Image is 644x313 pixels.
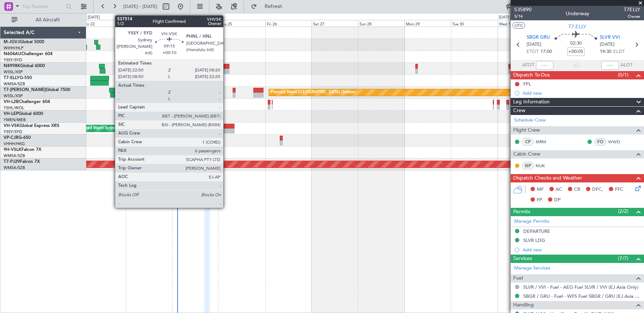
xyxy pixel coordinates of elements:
[451,20,497,26] div: Tue 30
[514,218,549,225] a: Manage Permits
[527,41,541,48] span: [DATE]
[536,139,552,145] a: MRM
[4,112,43,116] a: VH-LEPGlobal 6000
[537,186,544,193] span: MF
[4,40,44,44] a: M-JGVJGlobal 5000
[554,197,561,204] span: DP
[4,76,32,80] a: T7-ELLYG-550
[4,117,26,123] a: YMEN/MEB
[527,48,539,55] span: ETOT
[568,23,586,30] span: T7-ELLY
[513,107,525,115] span: Crew
[4,124,20,128] span: VH-VSK
[172,20,219,26] div: Wed 24
[4,124,59,128] a: VH-VSKGlobal Express XRS
[4,141,25,147] a: VHHH/HKG
[513,71,550,79] span: Dispatch To-Dos
[513,301,534,309] span: Handling
[404,20,451,26] div: Mon 29
[4,100,19,104] span: VH-L2B
[522,138,534,146] div: CP
[248,1,291,12] button: Refresh
[88,15,100,21] div: [DATE]
[620,62,632,69] span: ALDT
[522,162,534,170] div: ISP
[4,57,22,63] a: YSSY/SYD
[592,186,603,193] span: DFC,
[618,207,628,215] span: (2/2)
[513,126,540,135] span: Flight Crew
[19,17,76,22] span: All Aircraft
[523,237,545,243] div: SLVR LDG
[556,186,562,193] span: AC
[358,20,404,26] div: Sun 28
[523,228,550,234] div: DEPARTURE
[513,174,582,182] span: Dispatch Checks and Weather
[540,48,552,55] span: 17:00
[594,138,606,146] div: FO
[4,112,18,116] span: VH-LEP
[4,105,24,111] a: YSHL/WOL
[4,88,46,92] span: T7-[PERSON_NAME]
[123,3,157,10] span: [DATE] - [DATE]
[4,88,70,92] a: T7-[PERSON_NAME]Global 7500
[513,274,523,283] span: Fuel
[4,160,40,164] a: T7-PJ29Falcon 7X
[566,10,589,17] div: Underway
[513,255,532,263] span: Services
[608,139,624,145] a: WWD
[618,255,628,262] span: (7/7)
[536,61,553,70] input: --:--
[4,93,23,99] a: WSSL/XSP
[618,71,628,79] span: (0/1)
[523,284,639,290] a: SLVR / VVI - Fuel - AEG Fuel SLVR / VVI (EJ Asia Only)
[126,20,172,26] div: Tue 23
[4,81,25,87] a: WMSA/SZB
[514,117,546,124] a: Schedule Crew
[615,186,623,193] span: FFC
[513,98,550,106] span: Leg Information
[514,265,550,272] a: Manage Services
[522,62,534,69] span: ATOT
[22,1,64,12] input: Trip Number
[600,48,611,55] span: 19:30
[527,34,550,41] span: SBGR GRU
[4,52,21,56] span: N604AU
[4,136,18,140] span: VP-CJR
[271,87,356,98] div: Planned Maint [GEOGRAPHIC_DATA] (Seletar)
[219,20,265,26] div: Thu 25
[499,15,511,21] div: [DATE]
[523,247,640,253] div: Add new
[4,76,20,80] span: T7-ELLY
[537,197,542,204] span: FP
[4,100,50,104] a: VH-L2BChallenger 604
[4,160,20,164] span: T7-PJ29
[570,40,582,47] span: 02:30
[4,64,20,68] span: N8998K
[4,69,23,75] a: WSSL/XSP
[8,14,79,26] button: All Aircraft
[574,186,580,193] span: CR
[624,13,640,20] span: Owner
[4,148,21,152] span: 9H-VSLK
[4,129,22,135] a: YSSY/SYD
[513,208,530,216] span: Permits
[600,34,620,41] span: SLVR VVI
[4,40,20,44] span: M-JGVJ
[4,52,53,56] a: N604AUChallenger 604
[4,45,24,51] a: WIHH/HLP
[512,22,525,29] button: UTC
[523,90,640,96] div: Add new
[624,6,640,13] span: T7ELLY
[312,20,358,26] div: Sat 27
[77,123,161,134] div: Planned Maint Sydney ([PERSON_NAME] Intl)
[513,150,540,158] span: Cabin Crew
[4,136,31,140] a: VP-CJRG-650
[4,148,41,152] a: 9H-VSLKFalcon 7X
[523,81,531,87] div: FPL
[498,20,544,26] div: Wed 1
[4,165,25,170] a: WMSA/SZB
[79,20,126,26] div: Mon 22
[137,87,219,98] div: AOG Maint London ([GEOGRAPHIC_DATA])
[613,48,625,55] span: ELDT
